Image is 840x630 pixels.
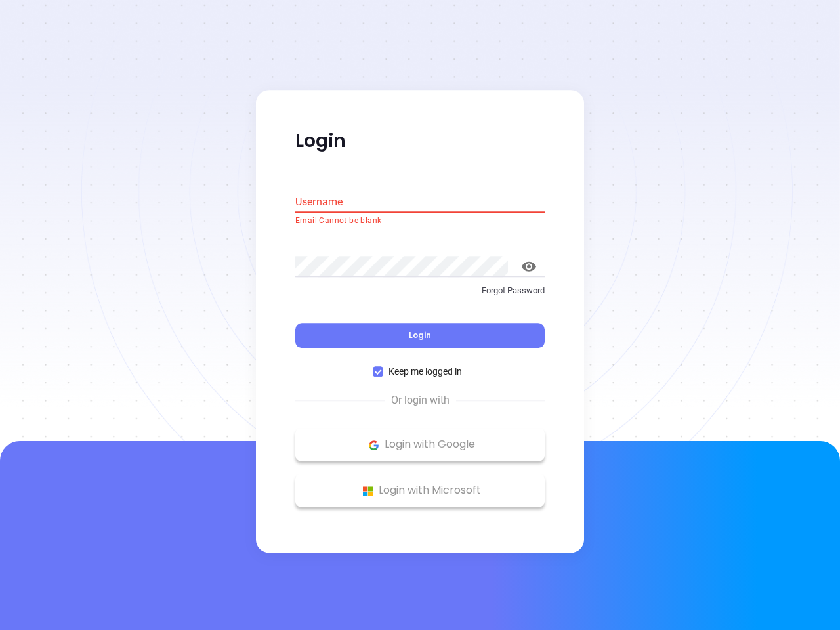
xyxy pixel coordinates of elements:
p: Login with Microsoft [302,481,538,501]
span: Keep me logged in [383,365,467,379]
img: Google Logo [366,437,382,453]
p: Email Cannot be blank [295,215,545,228]
p: Login [295,129,545,153]
button: Login [295,324,545,348]
a: Forgot Password [295,284,545,308]
p: Login with Google [302,435,538,455]
span: Or login with [385,393,456,409]
button: toggle password visibility [513,251,545,282]
button: Google Logo Login with Google [295,429,545,461]
button: Microsoft Logo Login with Microsoft [295,474,545,507]
img: Microsoft Logo [360,483,376,499]
span: Login [409,330,431,341]
p: Forgot Password [295,284,545,297]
